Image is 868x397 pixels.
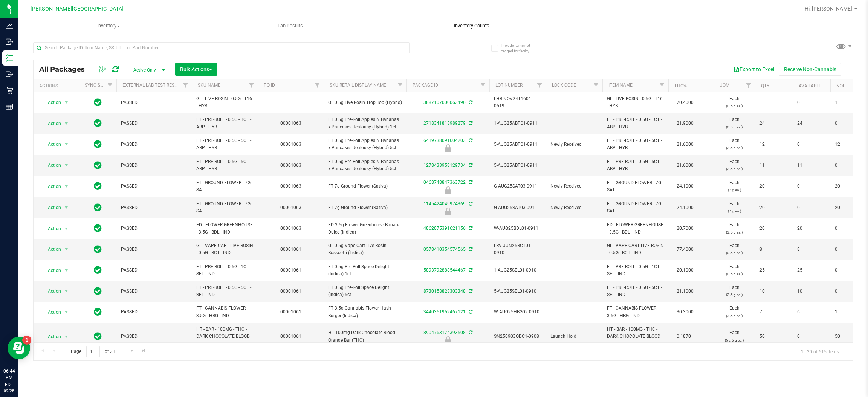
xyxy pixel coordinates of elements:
span: In Sync [94,244,102,255]
p: 06:44 PM EDT [3,368,15,388]
span: FT - PRE-ROLL - 0.5G - 1CT - SEL - IND [196,263,253,278]
span: select [62,139,71,150]
span: Sync from Compliance System [468,138,472,143]
iframe: Resource center unread badge [22,336,31,345]
span: FT - CANNABIS FLOWER - 3.5G - HBG - IND [196,305,253,319]
a: Filter [743,79,755,92]
a: 00001063 [280,142,301,147]
a: 0468748847363722 [423,180,466,185]
span: Each [718,263,750,278]
a: Filter [104,79,116,92]
p: 09/25 [3,388,15,394]
inline-svg: Retail [6,87,13,94]
span: 0 [797,204,826,211]
span: 20 [759,225,788,232]
span: Action [41,223,61,234]
span: In Sync [94,202,102,213]
a: Available [799,83,821,89]
span: 0 [835,120,863,127]
span: 5-AUG25ABP01-0911 [494,141,541,148]
span: FT 0.5g Pre-Roll Apples N Bananas x Pancakes Jealousy (Hybrid) 1ct [328,116,402,130]
span: [PERSON_NAME][GEOGRAPHIC_DATA] [31,6,124,12]
a: Go to the next page [126,346,137,356]
span: 50 [835,333,863,340]
span: FT - PRE-ROLL - 0.5G - 5CT - SEL - IND [196,284,253,298]
a: SKU Name [198,82,220,88]
span: 7 [759,308,788,316]
span: FT - CANNABIS FLOWER - 3.5G - HBG - IND [607,305,664,319]
span: FT - PRE-ROLL - 0.5G - 5CT - ABP - HYB [196,158,253,173]
span: 0.1870 [673,331,695,342]
span: Hi, [PERSON_NAME]! [805,6,854,12]
span: 8 [797,246,826,253]
span: 0 [835,267,863,274]
a: Package ID [413,82,438,88]
div: Newly Received [405,186,491,194]
span: 0 [835,246,863,253]
a: UOM [720,82,729,88]
span: PASSED [121,99,187,106]
span: 8 [759,246,788,253]
span: FT - GROUND FLOWER - 7G - SAT [196,179,253,194]
span: 20.7000 [673,223,697,234]
span: PASSED [121,141,187,148]
p: (0.5 g ea.) [718,124,750,131]
a: Filter [533,79,546,92]
span: GL 0.5g Vape Cart Live Rosin Bosscotti (Indica) [328,242,402,257]
span: FT - GROUND FLOWER - 7G - SAT [607,200,664,215]
span: FT 7g Ground Flower (Sativa) [328,204,402,211]
p: (3.5 g ea.) [718,312,750,319]
div: Newly Received [405,208,491,215]
span: 0 [797,99,826,106]
span: Include items not tagged for facility [501,43,539,54]
div: Actions [39,83,76,89]
span: 30.3000 [673,307,697,318]
span: FT - GROUND FLOWER - 7G - SAT [196,200,253,215]
span: FT 0.5g Pre-Roll Apples N Bananas x Pancakes Jealousy (Hybrid) 5ct [328,137,402,151]
span: HT 100mg Dark Chocolate Blood Orange Bar (THC) [328,329,402,344]
a: Filter [477,79,489,92]
span: 11 [759,162,788,169]
span: GL - VAPE CART LIVE ROSIN - 0.5G - BCT - IND [607,242,664,257]
span: Each [718,116,750,130]
span: 0 [797,183,826,190]
span: Sync from Compliance System [468,226,472,231]
a: Filter [179,79,192,92]
span: 1-AUG25SEL01-0910 [494,267,541,274]
span: FT 0.5g Pre-Roll Space Delight (Indica) 1ct [328,263,402,278]
p: (3.5 g ea.) [718,229,750,236]
a: 5893792888544467 [423,267,466,273]
span: select [62,160,71,171]
a: 3887107000063496 [423,100,466,105]
a: Filter [656,79,668,92]
span: Each [718,95,750,110]
span: 20 [759,204,788,211]
span: Each [718,305,750,319]
span: FT - PRE-ROLL - 0.5G - 1CT - ABP - HYB [607,116,664,130]
span: PASSED [121,183,187,190]
span: Newly Received [550,204,598,211]
inline-svg: Inventory [6,54,13,62]
span: 50 [759,333,788,340]
span: W-AUG25BDL01-0911 [494,225,541,232]
a: 00001063 [280,183,301,189]
a: 6419738091604203 [423,138,466,143]
span: 11 [797,162,826,169]
a: Sync Status [85,82,114,88]
span: FT 0.5g Pre-Roll Apples N Bananas x Pancakes Jealousy (Hybrid) 5ct [328,158,402,173]
span: select [62,244,71,255]
button: Receive Non-Cannabis [779,63,841,76]
span: Each [718,200,750,215]
span: FT - PRE-ROLL - 0.5G - 5CT - ABP - HYB [607,137,664,151]
a: THC% [674,83,687,89]
span: FT 3.5g Cannabis Flower Hash Burger (Indica) [328,305,402,319]
span: PASSED [121,246,187,253]
span: Each [718,158,750,173]
span: Page of 31 [64,346,121,357]
span: 1-AUG25ABP01-0911 [494,120,541,127]
span: Action [41,181,61,192]
a: Go to the last page [138,346,149,356]
span: Sync from Compliance System [468,100,472,105]
span: 20 [759,183,788,190]
span: 25 [797,267,826,274]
